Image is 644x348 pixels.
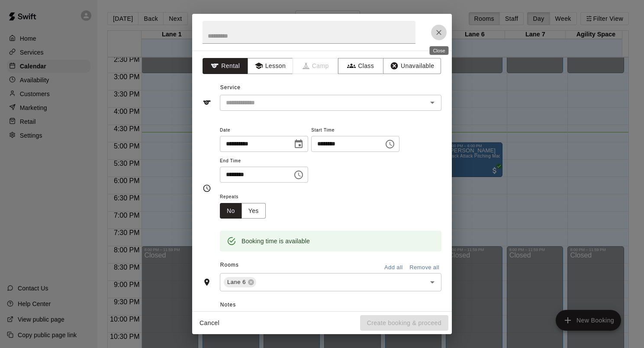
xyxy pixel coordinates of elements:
[426,276,438,288] button: Open
[220,191,273,203] span: Repeats
[407,261,441,274] button: Remove all
[429,46,448,55] div: Close
[380,261,407,274] button: Add all
[290,166,307,184] button: Choose time, selected time is 5:00 PM
[203,184,211,193] svg: Timing
[220,203,242,219] button: No
[241,203,266,219] button: Yes
[196,315,223,331] button: Cancel
[220,125,308,136] span: Date
[338,58,383,74] button: Class
[203,58,248,74] button: Rental
[381,135,399,153] button: Choose time, selected time is 4:30 PM
[220,84,241,90] span: Service
[290,135,307,153] button: Choose date, selected date is Aug 21, 2025
[311,125,399,136] span: Start Time
[203,98,211,107] svg: Service
[431,25,447,40] button: Close
[220,262,239,268] span: Rooms
[203,278,211,287] svg: Rooms
[248,58,293,74] button: Lesson
[220,298,441,312] span: Notes
[426,97,438,109] button: Open
[293,58,338,74] span: Camps can only be created in the Services page
[224,277,256,287] div: Lane 6
[220,203,266,219] div: outlined button group
[241,233,310,249] div: Booking time is available
[220,155,308,167] span: End Time
[224,278,249,287] span: Lane 6
[383,58,441,74] button: Unavailable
